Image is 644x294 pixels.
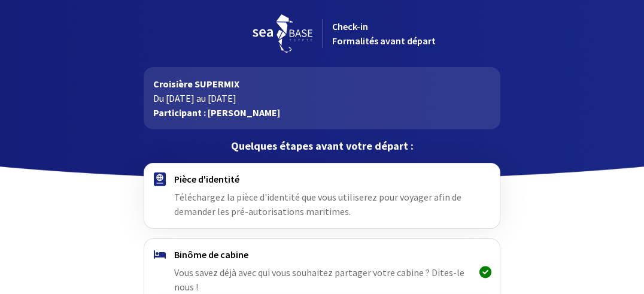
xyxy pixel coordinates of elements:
[154,250,166,259] img: binome.svg
[153,77,491,91] p: Croisière SUPERMIX
[153,91,491,105] p: Du [DATE] au [DATE]
[253,14,312,53] img: logo_seabase.svg
[332,20,436,47] span: Check-in Formalités avant départ
[174,191,461,217] span: Téléchargez la pièce d'identité que vous utiliserez pour voyager afin de demander les pré-autoris...
[153,105,491,120] p: Participant : [PERSON_NAME]
[174,173,469,185] h4: Pièce d'identité
[174,248,469,260] h4: Binôme de cabine
[154,172,166,186] img: passport.svg
[174,266,464,293] span: Vous savez déjà avec qui vous souhaitez partager votre cabine ? Dites-le nous !
[144,139,500,153] p: Quelques étapes avant votre départ :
